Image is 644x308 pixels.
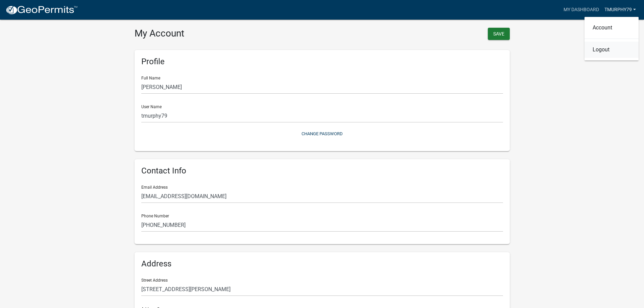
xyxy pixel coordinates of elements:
h6: Profile [141,57,503,67]
h6: Contact Info [141,166,503,176]
button: Save [488,28,510,40]
a: Account [585,20,639,36]
a: Logout [585,42,639,58]
h6: Address [141,259,503,269]
div: tmurphy79 [585,17,639,61]
h3: My Account [135,28,317,39]
a: tmurphy79 [602,3,639,16]
button: Change Password [141,128,503,139]
a: My Dashboard [561,3,602,16]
